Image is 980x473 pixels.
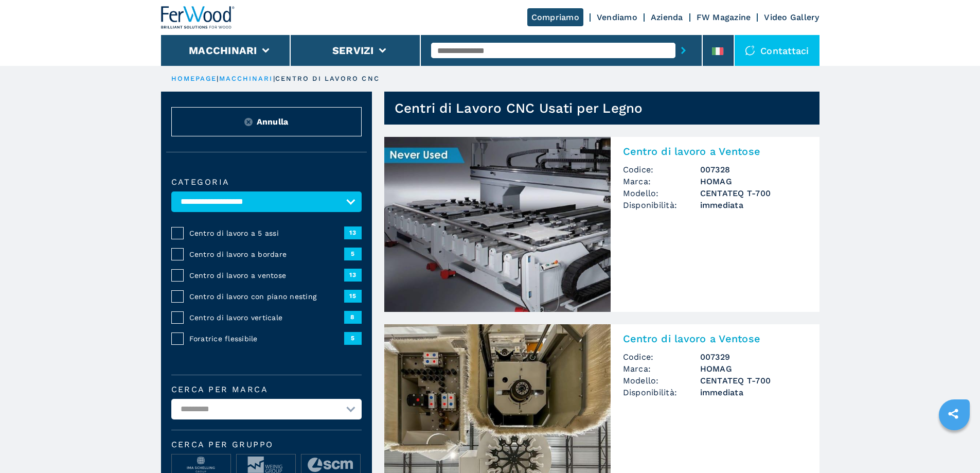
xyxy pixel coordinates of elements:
[189,44,257,57] button: Macchinari
[623,363,700,375] span: Marca:
[623,351,700,363] span: Codice:
[384,137,819,312] a: Centro di lavoro a Ventose HOMAG CENTATEQ T-700Centro di lavoro a VentoseCodice:007328Marca:HOMAG...
[597,12,637,22] a: Vendiamo
[675,39,691,62] button: submit-button
[623,145,807,157] h2: Centro di lavoro a Ventose
[171,386,362,394] label: Cerca per marca
[171,75,217,82] a: HOMEPAGE
[764,12,819,22] a: Video Gallery
[623,187,700,199] span: Modello:
[189,249,344,259] span: Centro di lavoro a bordare
[171,107,362,136] button: ResetAnnulla
[219,75,273,82] a: macchinari
[527,8,583,26] a: Compriamo
[189,270,344,281] span: Centro di lavoro a ventose
[189,291,344,302] span: Centro di lavoro con piano nesting
[189,312,344,323] span: Centro di lavoro verticale
[936,427,972,465] iframe: Chat
[700,363,807,375] h3: HOMAG
[623,387,700,398] span: Disponibilità:
[161,6,235,29] img: Ferwood
[384,137,611,312] img: Centro di lavoro a Ventose HOMAG CENTATEQ T-700
[700,164,807,176] h3: 007328
[171,178,362,186] label: Categoria
[273,75,275,82] span: |
[700,387,807,398] span: immediata
[700,199,807,211] span: immediata
[332,44,374,57] button: Servizi
[257,116,289,128] span: Annulla
[623,375,700,387] span: Modello:
[275,74,380,83] p: centro di lavoro cnc
[395,100,643,116] h1: Centri di Lavoro CNC Usati per Legno
[623,332,807,345] h2: Centro di lavoro a Ventose
[189,334,344,344] span: Foratrice flessibile
[344,332,362,344] span: 5
[344,226,362,239] span: 13
[217,75,219,82] span: |
[940,401,966,427] a: sharethis
[623,164,700,176] span: Codice:
[171,441,362,449] span: Cerca per Gruppo
[344,269,362,281] span: 13
[244,118,253,126] img: Reset
[700,375,807,387] h3: CENTATEQ T-700
[189,228,344,238] span: Centro di lavoro a 5 assi
[745,45,755,56] img: Contattaci
[700,187,807,199] h3: CENTATEQ T-700
[344,290,362,302] span: 15
[344,311,362,323] span: 8
[623,176,700,187] span: Marca:
[623,199,700,211] span: Disponibilità:
[697,12,751,22] a: FW Magazine
[700,351,807,363] h3: 007329
[700,176,807,187] h3: HOMAG
[735,35,819,66] div: Contattaci
[651,12,683,22] a: Azienda
[344,248,362,260] span: 5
